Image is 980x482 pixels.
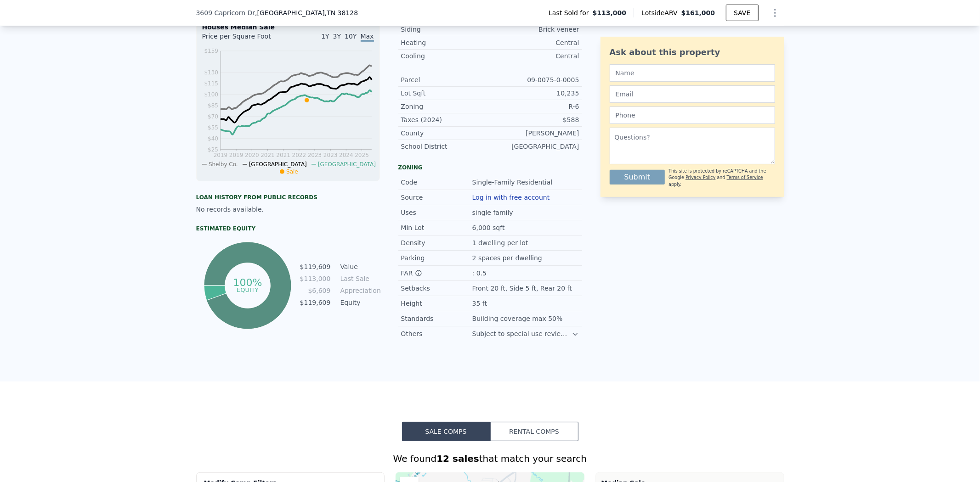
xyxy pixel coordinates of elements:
div: County [401,129,490,138]
div: : 0.5 [472,269,488,278]
div: Parking [401,253,472,263]
tspan: 2020 [245,152,259,158]
span: 1Y [321,33,329,40]
tspan: 2023 [323,152,337,158]
div: Uses [401,208,472,217]
tspan: 2019 [213,152,227,158]
td: $6,609 [300,286,331,296]
span: 3609 Capricorn Dr [196,8,255,17]
div: Siding [401,25,490,34]
div: Brick veneer [490,25,579,34]
div: 2 spaces per dwelling [472,253,544,263]
div: We found that match your search [196,452,784,465]
span: $161,000 [681,9,715,17]
div: Price per Square Foot [202,32,288,46]
tspan: $85 [208,102,218,109]
tspan: 100% [233,277,262,288]
button: Submit [610,170,665,185]
a: Terms of Service [727,175,763,180]
tspan: 2021 [276,152,290,158]
tspan: $40 [208,135,218,142]
span: Sale [286,168,298,175]
a: Privacy Policy [685,175,715,180]
div: Subject to special use review for any non-residential use [472,329,572,338]
tspan: $100 [204,91,218,98]
td: $119,609 [300,297,331,308]
tspan: 2024 [339,152,353,158]
button: Log in with free account [472,194,550,201]
div: Ask about this property [610,46,775,59]
tspan: 2025 [355,152,369,158]
div: Lot Sqft [401,89,490,98]
div: Min Lot [401,223,472,232]
div: School District [401,142,490,151]
td: Appreciation [339,286,380,296]
input: Email [610,85,775,103]
div: Building coverage max 50% [472,314,565,323]
span: , TN 38128 [325,9,358,17]
div: Source [401,193,472,202]
tspan: 2021 [261,152,275,158]
div: FAR [401,269,472,278]
div: single family [472,208,515,217]
span: Shelby Co. [209,161,238,168]
div: Houses Median Sale [202,22,374,32]
div: Loan history from public records [196,194,380,201]
div: Central [490,38,579,47]
div: 10,235 [490,89,579,98]
tspan: 2022 [292,152,306,158]
div: Central [490,51,579,61]
td: $113,000 [300,274,331,284]
div: Others [401,329,472,338]
div: [GEOGRAPHIC_DATA] [490,142,579,151]
div: Density [401,238,472,247]
div: No records available. [196,205,380,214]
span: 3Y [333,33,341,40]
span: Lotside ARV [641,8,681,17]
tspan: $130 [204,69,218,76]
tspan: 2019 [229,152,243,158]
span: [GEOGRAPHIC_DATA] [318,161,376,168]
input: Phone [610,106,775,124]
tspan: $70 [208,113,218,120]
span: , [GEOGRAPHIC_DATA] [255,8,358,17]
input: Name [610,64,775,82]
div: 35 ft [472,299,489,308]
div: Zoning [398,164,582,171]
div: Estimated Equity [196,225,380,232]
button: Rental Comps [490,422,578,441]
div: Setbacks [401,284,472,293]
strong: 12 sales [436,453,479,464]
div: Single-Family Residential [472,178,555,187]
td: Equity [339,297,380,308]
div: Parcel [401,75,490,84]
button: SAVE [726,5,758,21]
tspan: $159 [204,48,218,54]
div: Cooling [401,51,490,61]
div: Standards [401,314,472,323]
tspan: $25 [208,146,218,153]
div: [PERSON_NAME] [490,129,579,138]
td: Last Sale [339,274,380,284]
tspan: $55 [208,124,218,131]
td: $119,609 [300,262,331,272]
div: R-6 [490,102,579,111]
span: [GEOGRAPHIC_DATA] [249,161,307,168]
div: Height [401,299,472,308]
tspan: $115 [204,80,218,87]
div: $588 [490,115,579,124]
div: 6,000 sqft [472,223,507,232]
div: Taxes (2024) [401,115,490,124]
div: 1 dwelling per lot [472,238,530,247]
button: Show Options [766,4,784,22]
tspan: 2023 [307,152,322,158]
div: Code [401,178,472,187]
div: Front 20 ft, Side 5 ft, Rear 20 ft [472,284,574,293]
span: $113,000 [593,8,627,17]
span: 10Y [345,33,357,40]
div: Zoning [401,102,490,111]
td: Value [339,262,380,272]
tspan: equity [237,286,259,293]
button: Sale Comps [402,422,490,441]
span: Last Sold for [549,8,593,17]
